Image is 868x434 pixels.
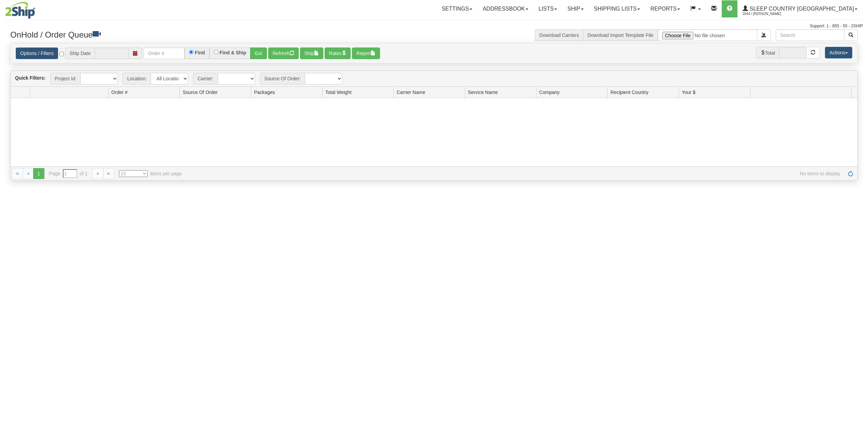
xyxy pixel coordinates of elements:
img: logo2044.jpg [5,2,35,19]
span: Service Name [468,89,498,96]
input: Import [658,29,757,41]
button: Go! [250,48,267,59]
a: Reports [645,0,685,17]
span: Carrier Name [396,89,425,96]
span: Source Of Order: [260,73,305,84]
span: Recipient Country [610,89,648,96]
span: Location: [123,73,151,84]
span: 2044 / [PERSON_NAME] [743,11,794,17]
span: Order # [111,89,127,96]
label: Quick Filters: [15,74,45,81]
span: Total [756,47,779,58]
span: Total Weight [325,89,352,96]
span: Carrier: [193,73,218,84]
div: grid toolbar [11,71,857,87]
span: Ship Date [65,48,95,59]
span: No items to display [191,170,840,177]
span: 1 [33,168,44,179]
button: Rates [325,48,351,59]
a: Settings [436,0,477,17]
span: Project Id: [50,73,80,84]
a: Refresh [845,168,856,179]
label: Find & Ship [220,50,246,55]
span: Sleep Country [GEOGRAPHIC_DATA] [748,6,854,12]
span: Source Of Order [182,89,218,96]
span: Company [539,89,560,96]
input: Search [776,29,844,41]
a: Download Carriers [539,32,579,38]
button: Actions [825,47,852,58]
span: Page of 1 [49,169,88,178]
span: Your $ [682,89,695,96]
button: Report [352,48,380,59]
button: Search [844,29,858,41]
a: Options / Filters [16,48,58,59]
span: Packages [254,89,275,96]
a: Lists [533,0,562,17]
a: Ship [562,0,588,17]
div: Support: 1 - 855 - 55 - 2SHIP [5,23,863,29]
button: Ship [300,48,323,59]
input: Order # [144,48,185,59]
button: Refresh [268,48,299,59]
h3: OnHold / Order Queue [10,29,429,39]
label: Find [195,50,205,55]
span: items per page [119,170,182,177]
a: Addressbook [477,0,533,17]
a: Shipping lists [589,0,645,17]
a: Download Import Template File [587,32,653,38]
a: Sleep Country [GEOGRAPHIC_DATA] 2044 / [PERSON_NAME] [737,0,863,17]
